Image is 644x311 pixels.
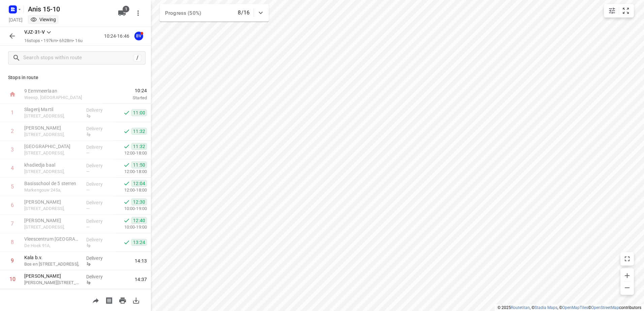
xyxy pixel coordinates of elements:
p: Stops in route [8,74,143,81]
svg: Done [123,239,130,246]
p: 12:00-18:00 [114,150,147,157]
span: 11:32 [131,143,147,150]
span: 14:13 [135,257,147,264]
p: [STREET_ADDRESS], [24,150,81,157]
div: 7 [11,220,14,227]
span: 14:37 [135,276,147,283]
div: 1 [11,109,14,116]
div: 2 [11,128,14,134]
span: — [86,187,90,193]
span: 12:04 [131,180,147,187]
span: Print shipping labels [102,297,116,303]
p: Weesp, [GEOGRAPHIC_DATA] [24,94,94,101]
svg: Done [123,109,130,116]
p: khadiedja baal [24,162,81,168]
span: Download route [129,297,143,303]
span: 11:00 [131,109,147,116]
p: Delivery [86,162,111,169]
div: 8 [11,239,14,245]
a: Routetitan [511,305,530,310]
p: Basisschool de 5 sterren [24,180,81,187]
li: © 2025 , © , © © contributors [497,305,641,310]
p: Delivery [86,125,111,132]
span: 12:30 [131,199,147,205]
p: 9 Eemmeerlaan [24,88,94,94]
p: [PERSON_NAME] [24,273,81,279]
p: Vleescentrum [GEOGRAPHIC_DATA] [24,236,81,242]
p: [STREET_ADDRESS], [24,168,81,175]
a: OpenMapTiles [562,305,588,310]
p: Slagerij Martil [24,106,81,113]
a: Stadia Maps [535,305,557,310]
p: [STREET_ADDRESS], [24,205,81,212]
span: 10:24 [102,87,147,94]
button: Fit zoom [619,4,633,18]
p: 8/16 [238,9,250,17]
svg: Done [123,199,130,205]
div: 3 [11,146,14,153]
p: 10:00-19:00 [114,224,147,231]
span: — [86,224,90,230]
p: Started [102,95,147,101]
p: Delivery [86,107,111,113]
p: Delivery [86,273,111,280]
p: [PERSON_NAME] [24,199,81,205]
span: Share route [89,297,102,303]
p: [STREET_ADDRESS], [24,113,81,119]
div: 9 [11,257,14,264]
button: 1 [115,6,129,20]
svg: Done [123,217,130,224]
p: [GEOGRAPHIC_DATA] [24,143,81,150]
p: 12:00-18:00 [114,187,147,194]
span: 11:50 [131,162,147,168]
p: Delivery [86,218,111,224]
svg: Done [123,143,130,150]
svg: Done [123,162,130,168]
p: Delivery [86,144,111,150]
p: 12:00-18:00 [114,168,147,175]
div: / [134,54,141,62]
span: — [86,150,90,155]
div: 5 [11,183,14,190]
a: OpenStreetMap [591,305,619,310]
p: Delivery [86,236,111,243]
p: [PERSON_NAME] [24,217,81,224]
div: 6 [11,202,14,208]
p: [STREET_ADDRESS], [24,131,81,138]
span: Assigned to Bus VJZ-31-V [132,33,146,39]
span: 13:24 [131,239,147,246]
p: [PERSON_NAME] [24,125,81,131]
p: Martini van Geffenstraat 29C, [24,279,81,286]
button: Map settings [605,4,619,18]
span: — [86,169,90,174]
p: [STREET_ADDRESS], [24,224,81,231]
span: — [86,206,90,211]
div: 4 [11,165,14,171]
p: Delivery [86,199,111,206]
div: 10 [9,276,15,282]
div: Progress (50%)8/16 [160,4,269,22]
span: 1 [123,6,129,12]
svg: Done [123,180,130,187]
p: De Hoek 91A, [24,242,81,249]
svg: Done [123,128,130,135]
p: Delivery [86,181,111,187]
p: 10:24-16:46 [104,33,132,40]
p: Bos en [STREET_ADDRESS], [24,261,81,268]
span: 12:40 [131,217,147,224]
div: You are currently in view mode. To make any changes, go to edit project. [30,16,56,23]
span: Progress (50%) [165,10,201,16]
p: Markengouw 245a, [24,187,81,194]
span: Print route [116,297,129,303]
p: VJZ-31-V [24,29,45,36]
p: Kala b.v. [24,254,81,261]
p: 10:00-19:00 [114,205,147,212]
input: Search stops within route [23,53,134,63]
div: small contained button group [604,4,634,18]
p: 16 stops • 197km • 6h28m • 16u [24,38,83,44]
p: Delivery [86,255,111,262]
span: 11:32 [131,128,147,135]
